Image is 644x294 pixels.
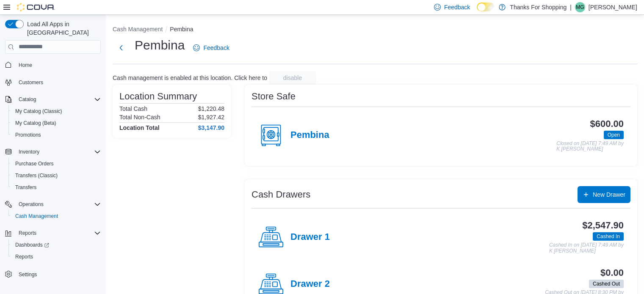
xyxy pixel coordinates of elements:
[15,228,101,238] span: Reports
[8,251,104,263] button: Reports
[477,11,477,12] span: Dark Mode
[12,130,44,140] a: Promotions
[12,130,101,140] span: Promotions
[8,158,104,170] button: Purchase Orders
[15,172,58,179] span: Transfers (Classic)
[119,114,160,121] h6: Total Non-Cash
[15,199,47,209] button: Operations
[19,230,36,236] span: Reports
[589,280,624,288] span: Cashed Out
[15,213,58,220] span: Cash Management
[15,94,101,104] span: Catalog
[15,132,41,138] span: Promotions
[15,199,101,209] span: Operations
[576,2,584,12] span: MG
[170,26,193,33] button: Pembina
[8,170,104,181] button: Transfers (Classic)
[290,130,329,141] h4: Pembina
[12,252,36,262] a: Reports
[119,124,160,131] h4: Location Total
[12,159,57,169] a: Purchase Orders
[12,182,101,192] span: Transfers
[2,146,104,158] button: Inventory
[12,182,40,192] a: Transfers
[12,211,101,221] span: Cash Management
[12,211,61,221] a: Cash Management
[198,124,224,131] h4: $3,147.90
[19,96,36,103] span: Catalog
[2,227,104,239] button: Reports
[15,77,47,88] a: Customers
[15,147,43,157] button: Inventory
[2,76,104,88] button: Customers
[8,239,104,251] a: Dashboards
[119,105,147,112] h6: Total Cash
[198,114,224,121] p: $1,927.42
[8,117,104,129] button: My Catalog (Beta)
[575,2,585,12] div: Mac Gillis
[15,184,36,191] span: Transfers
[582,220,624,231] h3: $2,547.90
[19,148,39,155] span: Inventory
[12,170,61,181] a: Transfers (Classic)
[15,120,56,126] span: My Catalog (Beta)
[15,253,33,260] span: Reports
[2,93,104,105] button: Catalog
[590,119,624,129] h3: $600.00
[593,280,620,288] span: Cashed Out
[15,77,101,88] span: Customers
[477,3,495,11] input: Dark Mode
[19,62,32,69] span: Home
[15,60,36,70] a: Home
[113,74,267,81] p: Cash management is enabled at this location. Click here to
[15,242,49,248] span: Dashboards
[19,79,43,86] span: Customers
[12,118,101,128] span: My Catalog (Beta)
[589,2,637,12] p: [PERSON_NAME]
[444,3,470,11] span: Feedback
[12,252,101,262] span: Reports
[24,20,101,37] span: Load All Apps in [GEOGRAPHIC_DATA]
[135,37,185,54] h1: Pembina
[549,242,624,254] p: Cashed In on [DATE] 7:49 AM by K [PERSON_NAME]
[290,232,330,243] h4: Drawer 1
[12,159,101,169] span: Purchase Orders
[290,279,330,290] h4: Drawer 2
[15,108,62,115] span: My Catalog (Classic)
[19,271,37,278] span: Settings
[12,106,101,116] span: My Catalog (Classic)
[570,2,572,12] p: |
[8,105,104,117] button: My Catalog (Classic)
[8,210,104,222] button: Cash Management
[15,269,40,280] a: Settings
[15,160,54,167] span: Purchase Orders
[198,105,224,112] p: $1,220.48
[608,131,620,139] span: Open
[2,59,104,71] button: Home
[8,129,104,141] button: Promotions
[604,131,624,139] span: Open
[2,198,104,210] button: Operations
[556,141,624,152] p: Closed on [DATE] 7:49 AM by K [PERSON_NAME]
[19,201,44,208] span: Operations
[578,186,630,203] button: New Drawer
[12,118,60,128] a: My Catalog (Beta)
[12,240,53,250] a: Dashboards
[12,106,66,116] a: My Catalog (Classic)
[119,91,197,102] h3: Location Summary
[15,269,101,279] span: Settings
[17,3,55,11] img: Cova
[190,39,232,56] a: Feedback
[2,268,104,280] button: Settings
[15,228,40,238] button: Reports
[252,91,296,102] h3: Store Safe
[510,2,567,12] p: Thanks For Shopping
[12,170,101,181] span: Transfers (Classic)
[8,181,104,193] button: Transfers
[203,44,229,52] span: Feedback
[15,94,39,104] button: Catalog
[269,71,316,85] button: disable
[593,232,624,241] span: Cashed In
[113,25,637,35] nav: An example of EuiBreadcrumbs
[283,74,302,82] span: disable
